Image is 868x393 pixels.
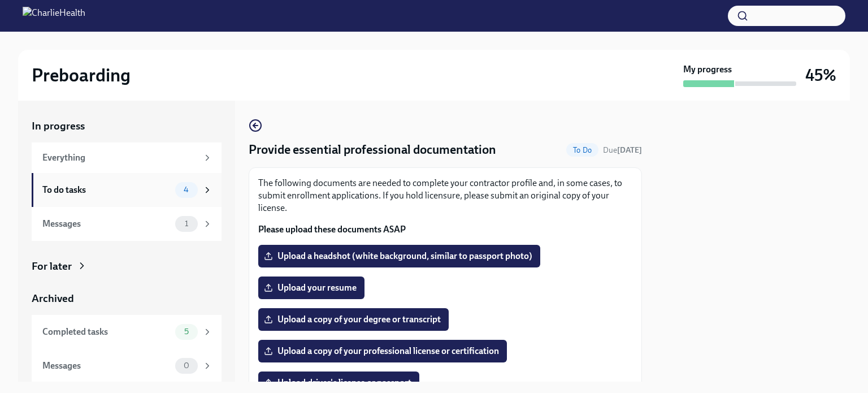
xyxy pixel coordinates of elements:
[603,145,642,155] span: Due
[266,282,357,293] span: Upload your resume
[566,146,598,154] span: To Do
[258,340,507,362] label: Upload a copy of your professional license or certification
[266,251,532,262] span: Upload a headshot (white background, similar to passport photo)
[23,7,85,25] img: CharlieHealth
[32,64,131,87] h2: Preboarding
[32,259,222,274] a: For later
[32,349,222,383] a: Messages0
[258,177,632,214] p: The following documents are needed to complete your contractor profile and, in some cases, to sub...
[258,277,364,299] label: Upload your resume
[42,184,171,196] div: To do tasks
[42,218,171,230] div: Messages
[32,119,222,133] a: In progress
[32,259,72,274] div: For later
[249,141,496,158] h4: Provide essential professional documentation
[32,315,222,349] a: Completed tasks5
[32,207,222,241] a: Messages1
[805,65,836,85] h3: 45%
[258,308,449,331] label: Upload a copy of your degree or transcript
[683,63,732,76] strong: My progress
[42,152,198,164] div: Everything
[603,145,642,156] span: September 2nd, 2025 09:00
[258,245,540,267] label: Upload a headshot (white background, similar to passport photo)
[42,360,171,372] div: Messages
[32,173,222,207] a: To do tasks4
[32,291,222,306] a: Archived
[177,185,196,194] span: 4
[617,145,642,155] strong: [DATE]
[266,377,411,388] span: Upload driver's license or passport
[178,219,195,228] span: 1
[32,142,222,173] a: Everything
[42,326,171,338] div: Completed tasks
[266,346,499,357] span: Upload a copy of your professional license or certification
[258,224,406,235] strong: Please upload these documents ASAP
[177,327,196,336] span: 5
[177,361,196,370] span: 0
[266,314,441,325] span: Upload a copy of your degree or transcript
